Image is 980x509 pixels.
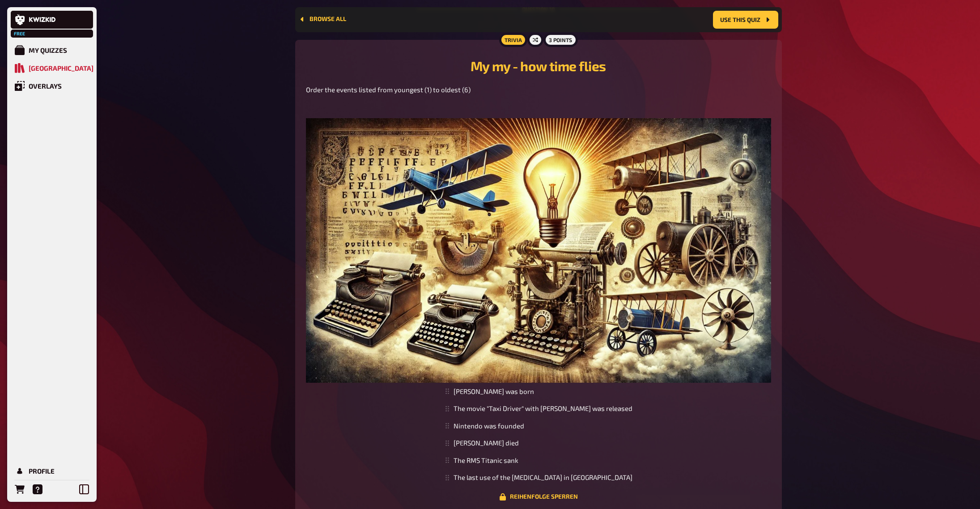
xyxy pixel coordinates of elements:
div: 3 points [543,33,577,47]
div: [GEOGRAPHIC_DATA] [29,64,93,72]
h2: My my - how time flies [306,58,771,74]
img: image [306,118,771,383]
button: Use this quiz [713,11,778,29]
div: Profile [29,467,55,475]
div: [PERSON_NAME] died [441,434,636,452]
div: Overlays [29,82,62,90]
div: Nintendo was founded [441,417,636,435]
div: The RMS Titanic sank [441,452,636,469]
button: Browse all [299,16,346,23]
a: Orders [11,480,29,498]
span: Order the events listed from youngest (1) to oldest (6) [306,86,471,94]
a: Help [29,480,47,498]
div: [PERSON_NAME] was born [441,383,636,400]
button: Reihenfolge sperren [499,493,578,500]
a: Profile [11,462,93,480]
div: The movie "Taxi Driver" with [PERSON_NAME] was released [441,400,636,417]
div: The last use of the [MEDICAL_DATA] in [GEOGRAPHIC_DATA] [441,469,636,486]
a: My Quizzes [11,41,93,59]
div: Trivia [499,33,527,47]
a: License Info [524,364,553,372]
a: Browse all [299,16,346,24]
a: Quiz Library [11,59,93,77]
a: Overlays [11,77,93,95]
div: My Quizzes [29,46,67,54]
span: Free [12,31,28,36]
